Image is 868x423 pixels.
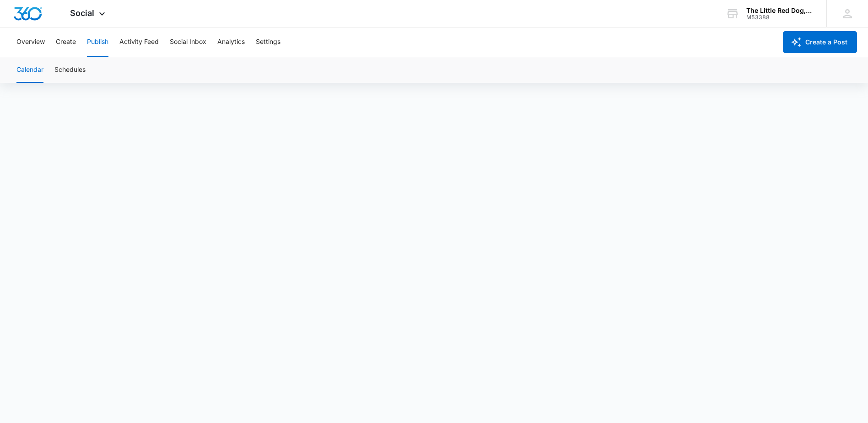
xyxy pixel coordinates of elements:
span: Social [70,8,94,18]
div: account name [746,7,813,14]
button: Create a Post [783,31,857,53]
button: Calendar [16,57,43,83]
button: Settings [256,27,280,57]
div: account id [746,14,813,21]
button: Create [56,27,76,57]
button: Activity Feed [119,27,159,57]
button: Publish [87,27,108,57]
button: Overview [16,27,45,57]
button: Schedules [54,57,86,83]
button: Analytics [217,27,245,57]
button: Social Inbox [170,27,206,57]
